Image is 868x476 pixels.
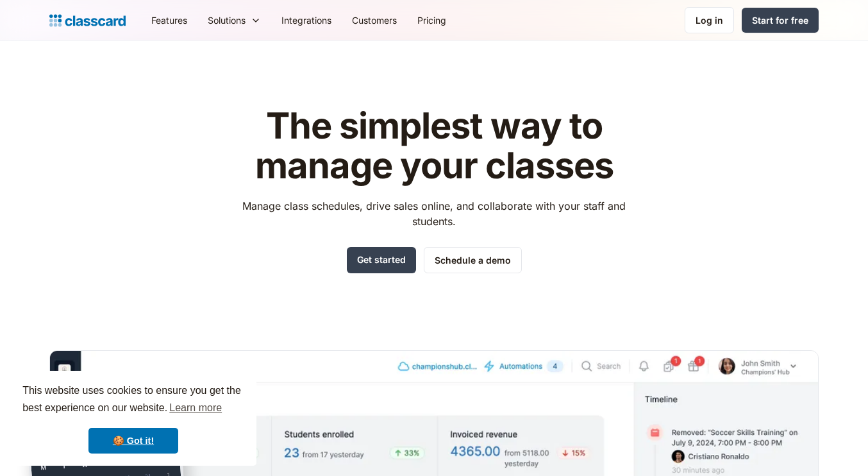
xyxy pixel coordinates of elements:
[49,12,126,30] a: home
[10,371,256,466] div: cookieconsent
[88,428,178,454] a: dismiss cookie message
[167,398,224,418] a: learn more about cookies
[208,13,246,27] div: Solutions
[231,198,638,229] p: Manage class schedules, drive sales online, and collaborate with your staff and students.
[752,13,808,27] div: Start for free
[342,6,407,35] a: Customers
[696,13,723,27] div: Log in
[424,247,522,273] a: Schedule a demo
[685,7,734,33] a: Log in
[407,6,456,35] a: Pricing
[271,6,342,35] a: Integrations
[141,6,197,35] a: Features
[347,247,416,273] a: Get started
[742,8,819,33] a: Start for free
[231,106,638,185] h1: The simplest way to manage your classes
[197,6,271,35] div: Solutions
[22,383,244,418] span: This website uses cookies to ensure you get the best experience on our website.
